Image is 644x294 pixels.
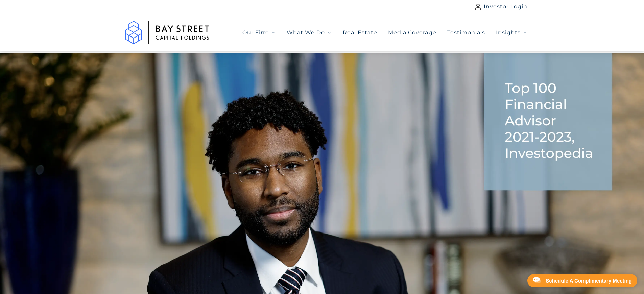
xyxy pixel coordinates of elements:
button: What We Do [287,29,332,37]
span: What We Do [287,29,325,37]
button: Our Firm [242,29,276,37]
div: Schedule A Complimentary Meeting [546,278,632,283]
a: Go to home page [117,14,218,51]
span: Insights [496,29,521,37]
a: Investor Login [475,3,528,11]
button: Insights [496,29,527,37]
img: user icon [475,4,481,10]
a: Media Coverage [388,29,436,37]
span: Our Firm [242,29,269,37]
a: Real Estate [343,29,377,37]
img: Logo [117,14,218,51]
a: Testimonials [447,29,485,37]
